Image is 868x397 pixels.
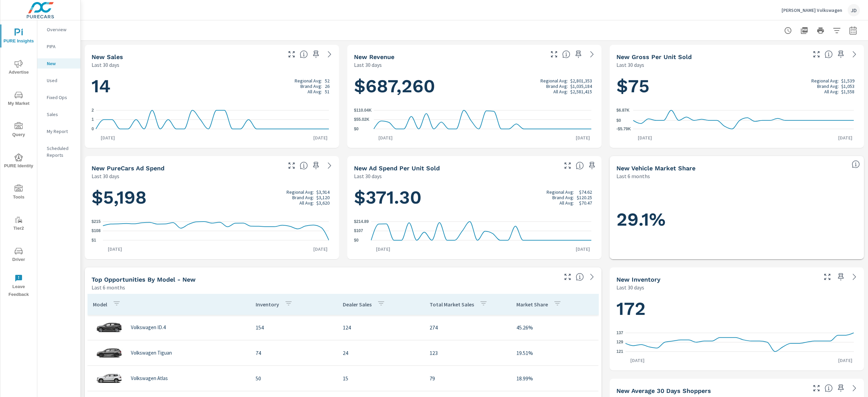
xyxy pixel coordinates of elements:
[849,383,860,394] a: See more details in report
[546,83,568,89] p: Brand Avg:
[37,75,80,86] div: Used
[354,238,359,243] text: $0
[835,383,846,394] span: Save this to your personalized report
[835,49,846,60] span: Save this to your personalized report
[47,128,75,135] p: My Report
[37,58,80,69] div: New
[300,83,322,89] p: Brand Avg:
[849,271,860,282] a: See more details in report
[256,374,332,382] p: 50
[430,323,506,332] p: 274
[354,117,370,122] text: $55.02K
[616,297,857,320] h1: 172
[616,75,857,98] h1: $75
[833,134,857,141] p: [DATE]
[587,271,597,282] a: See more details in report
[295,78,322,83] p: Regional Avg:
[562,50,570,58] span: Total sales revenue over the selected date range. [Source: This data is sourced from the dealer’s...
[256,323,332,332] p: 154
[2,274,35,299] span: Leave Feedback
[374,134,397,141] p: [DATE]
[343,323,419,332] p: 124
[309,246,332,252] p: [DATE]
[616,208,857,231] h1: 29.1%
[47,26,75,33] p: Overview
[343,301,372,308] p: Dealer Sales
[825,384,833,392] span: A rolling 30 day total of daily Shoppers on the dealership website, averaged over the selected da...
[131,350,172,356] p: Volkswagen Tiguan
[92,75,332,98] h1: 14
[616,387,711,394] h5: New Average 30 Days Shoppers
[37,41,80,52] div: PIPA
[92,228,101,233] text: $108
[311,160,321,171] span: Save this to your personalized report
[287,189,314,195] p: Regional Avg:
[354,165,440,172] h5: New Ad Spend Per Unit Sold
[848,4,860,16] div: JD
[325,89,330,94] p: 51
[830,24,844,37] button: Apply Filters
[354,75,595,98] h1: $687,260
[325,83,330,89] p: 26
[587,49,597,60] a: See more details in report
[579,200,592,206] p: $70.47
[93,301,107,308] p: Model
[553,89,568,94] p: All Avg:
[633,134,657,141] p: [DATE]
[626,357,649,364] p: [DATE]
[616,349,623,354] text: 121
[2,185,35,201] span: Tools
[37,92,80,102] div: Fixed Ops
[852,160,860,168] span: Dealer Sales within ZipCode / Total Market Sales. [Market = within dealer PMA (or 60 miles if no ...
[92,172,119,180] p: Last 30 days
[37,143,80,160] div: Scheduled Reports
[92,238,96,243] text: $1
[300,162,308,170] span: Total cost of media for all PureCars channels for the selected dealership group over the selected...
[309,134,332,141] p: [DATE]
[354,172,382,180] p: Last 30 days
[92,283,125,291] p: Last 6 months
[92,108,94,113] text: 2
[2,60,35,76] span: Advertise
[37,126,80,136] div: My Report
[47,77,75,84] p: Used
[579,189,592,195] p: $74.62
[256,301,279,308] p: Inventory
[343,349,419,357] p: 24
[47,145,75,158] p: Scheduled Reports
[47,43,75,50] p: PIPA
[811,49,822,60] button: Make Fullscreen
[849,49,860,60] a: See more details in report
[92,186,332,209] h1: $5,198
[96,134,120,141] p: [DATE]
[430,349,506,357] p: 123
[292,195,314,200] p: Brand Avg:
[286,49,297,60] button: Make Fullscreen
[354,219,369,224] text: $214.89
[47,94,75,101] p: Fixed Ops
[540,78,568,83] p: Regional Avg:
[822,271,833,282] button: Make Fullscreen
[562,271,573,282] button: Make Fullscreen
[841,89,854,94] p: $1,558
[354,61,382,69] p: Last 30 days
[131,324,165,330] p: Volkswagen ID.4
[571,246,595,252] p: [DATE]
[92,219,101,224] text: $215
[37,109,80,119] div: Sales
[2,216,35,232] span: Tier2
[92,117,94,122] text: 1
[299,200,314,206] p: All Avg:
[316,189,330,195] p: $3,914
[96,343,123,363] img: glamour
[814,24,827,37] button: Print Report
[2,153,35,170] span: PURE Identity
[841,78,854,83] p: $1,539
[817,83,839,89] p: Brand Avg:
[616,61,644,69] p: Last 30 days
[2,247,35,264] span: Driver
[103,246,127,252] p: [DATE]
[92,61,119,69] p: Last 30 days
[616,108,630,113] text: $6.87K
[552,195,574,200] p: Brand Avg:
